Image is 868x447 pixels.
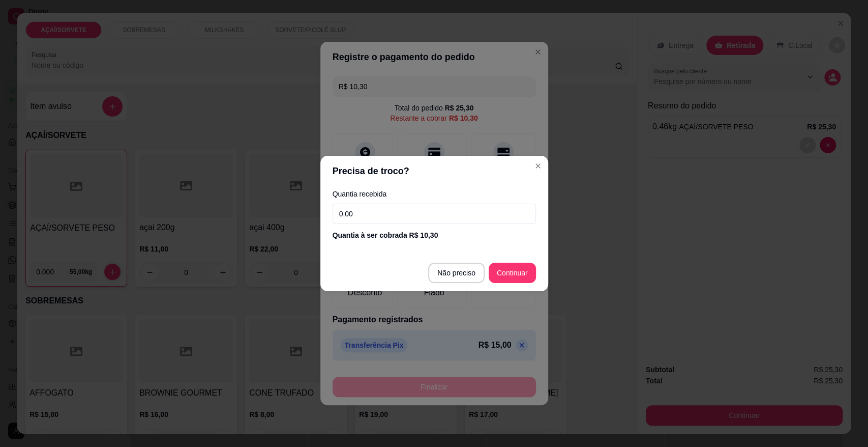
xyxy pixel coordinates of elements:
header: Precisa de troco? [320,156,548,186]
div: Quantia à ser cobrada R$ 10,30 [333,230,536,240]
button: Não preciso [428,263,485,283]
label: Quantia recebida [333,190,536,198]
button: Close [530,158,546,174]
button: Continuar [489,263,536,283]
